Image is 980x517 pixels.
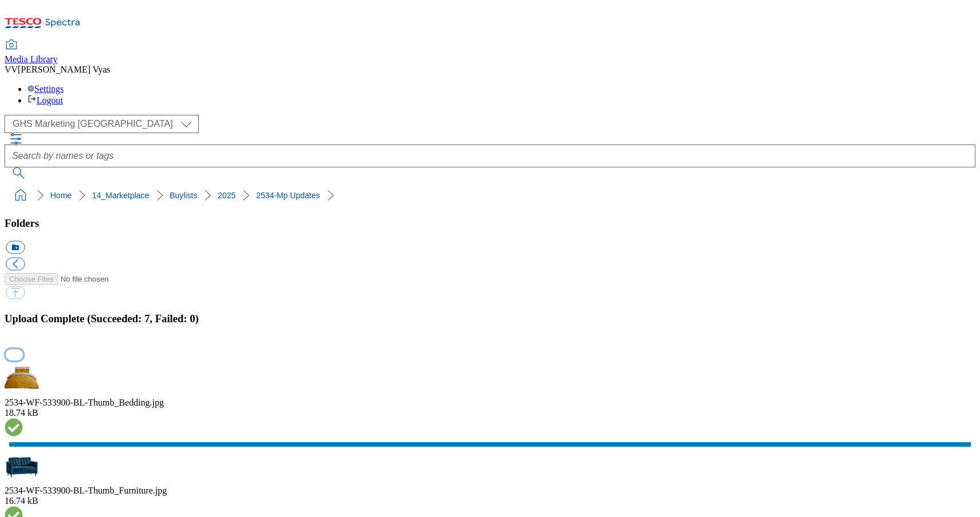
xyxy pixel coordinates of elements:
a: Logout [27,95,63,105]
span: [PERSON_NAME] Vyas [18,65,110,74]
div: 18.74 kB [5,408,975,418]
a: Home [50,191,71,200]
img: preview [5,449,39,483]
a: 2025 [218,191,235,200]
div: 2534-WF-533900-BL-Thumb_Furniture.jpg [5,486,975,496]
div: 2534-WF-533900-BL-Thumb_Bedding.jpg [5,398,975,408]
h3: Folders [5,217,975,230]
a: Buylists [170,191,197,200]
a: 14_Marketplace [92,191,149,200]
a: home [11,186,30,205]
h3: Upload Complete (Succeeded: 7, Failed: 0) [5,312,975,325]
div: 16.74 kB [5,496,975,506]
nav: breadcrumb [5,185,975,206]
a: Settings [27,84,64,94]
a: 2534-Mp Updates [256,191,319,200]
input: Search by names or tags [5,145,975,167]
a: Media Library [5,41,58,65]
span: Media Library [5,54,58,64]
img: preview [5,361,39,395]
span: VV [5,65,18,74]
